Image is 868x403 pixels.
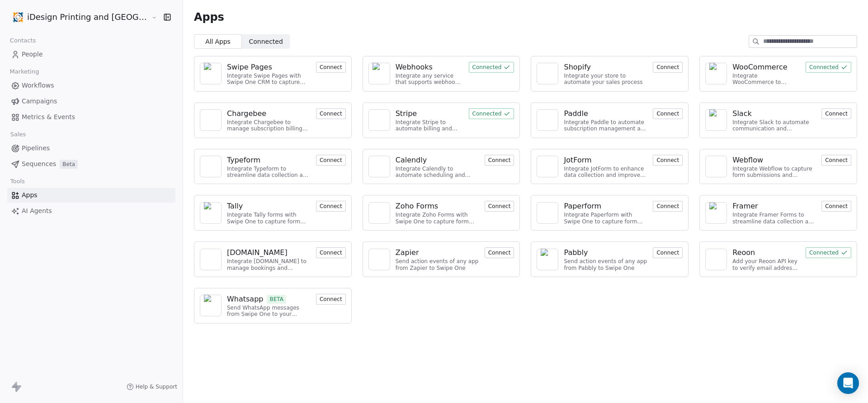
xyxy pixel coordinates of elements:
[705,63,727,84] a: NA
[7,204,175,218] a: AI Agents
[564,73,647,86] div: Integrate your store to automate your sales process
[653,63,683,71] a: Connect
[541,249,554,270] img: NA
[537,156,558,177] a: NA
[396,258,479,271] div: Send action events of any app from Zapier to Swipe One
[396,108,417,119] div: Stripe
[653,247,683,258] button: Connect
[732,247,755,258] div: Reoon
[200,202,222,224] a: NA
[485,155,514,166] button: Connect
[11,9,145,25] button: iDesign Printing and [GEOGRAPHIC_DATA]
[653,202,683,210] a: Connect
[732,166,816,179] div: Integrate Webflow to capture form submissions and automate customer engagement.
[396,201,479,212] a: Zoho Forms
[204,63,217,84] img: NA
[732,155,763,166] div: Webflow
[564,62,591,73] div: Shopify
[22,50,43,59] span: People
[200,295,222,316] a: NA
[564,247,588,258] div: Pabbly
[837,372,859,394] div: Open Intercom Messenger
[7,157,175,171] a: SequencesBeta
[653,201,683,212] button: Connect
[541,67,554,80] img: NA
[316,63,346,71] a: Connect
[564,212,647,225] div: Integrate Paperform with Swipe One to capture form submissions.
[396,201,438,212] div: Zoho Forms
[653,109,683,118] a: Connect
[396,73,463,86] div: Integrate any service that supports webhooks with Swipe One to capture and automate data workflows.
[227,258,311,271] div: Integrate [DOMAIN_NAME] to manage bookings and streamline scheduling.
[373,63,386,84] img: NA
[732,247,800,258] a: Reoon
[200,249,222,270] a: NA
[6,65,43,79] span: Marketing
[204,160,217,173] img: NA
[709,202,723,224] img: NA
[821,201,851,212] button: Connect
[396,108,463,119] a: Stripe
[806,247,851,258] button: Connected
[127,383,177,390] a: Help & Support
[396,247,479,258] a: Zapier
[705,156,727,177] a: NA
[705,249,727,270] a: NA
[469,108,514,119] button: Connected
[469,109,514,118] a: Connected
[732,62,787,73] div: WooCommerce
[316,248,346,257] a: Connect
[485,248,514,257] a: Connect
[227,119,311,132] div: Integrate Chargebee to manage subscription billing and customer data.
[7,141,175,156] a: Pipelines
[821,155,851,166] button: Connect
[200,156,222,177] a: NA
[316,109,346,118] a: Connect
[227,73,311,86] div: Integrate Swipe Pages with Swipe One CRM to capture lead data.
[373,206,386,220] img: NA
[227,108,311,119] a: Chargebee
[732,258,800,271] div: Add your Reoon API key to verify email address and reduce bounces
[373,253,386,266] img: NA
[22,81,54,90] span: Workflows
[316,201,346,212] button: Connect
[564,166,647,179] div: Integrate JotForm to enhance data collection and improve customer engagement.
[653,108,683,119] button: Connect
[821,202,851,210] a: Connect
[368,249,390,270] a: NA
[6,34,40,47] span: Contacts
[249,37,283,46] span: Connected
[806,62,851,73] button: Connected
[564,62,647,73] a: Shopify
[373,113,386,127] img: NA
[7,94,175,109] a: Campaigns
[806,248,851,257] a: Connected
[564,247,647,258] a: Pabbly
[537,202,558,224] a: NA
[368,156,390,177] a: NA
[7,188,175,203] a: Apps
[227,62,311,73] a: Swipe Pages
[316,156,346,164] a: Connect
[227,247,311,258] a: [DOMAIN_NAME]
[653,62,683,73] button: Connect
[227,201,311,212] a: Tally
[204,253,217,266] img: NA
[564,201,601,212] div: Paperform
[709,253,723,266] img: NA
[806,63,851,71] a: Connected
[316,247,346,258] button: Connect
[7,47,175,62] a: People
[396,62,463,73] a: Webhooks
[22,190,38,200] span: Apps
[732,201,758,212] div: Framer
[6,128,30,141] span: Sales
[541,206,554,220] img: NA
[732,201,816,212] a: Framer
[7,110,175,125] a: Metrics & Events
[705,109,727,131] a: NA
[653,155,683,166] button: Connect
[537,249,558,270] a: NA
[396,155,479,166] a: Calendly
[485,156,514,164] a: Connect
